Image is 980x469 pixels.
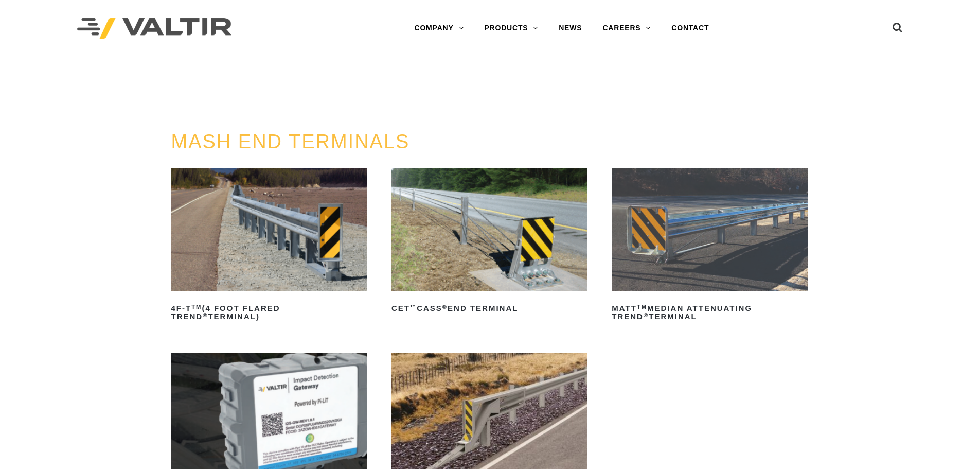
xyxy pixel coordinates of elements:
sup: ™ [410,304,417,310]
img: Valtir [77,18,231,39]
h2: 4F-T (4 Foot Flared TREND Terminal) [171,300,367,325]
a: CONTACT [661,18,719,39]
sup: ® [203,312,208,318]
a: MASH END TERMINALS [171,131,409,152]
h2: CET CASS End Terminal [391,300,587,317]
sup: ® [442,304,448,310]
a: MATTTMMedian Attenuating TREND®Terminal [612,168,808,325]
a: CET™CASS®End Terminal [391,168,587,317]
a: PRODUCTS [474,18,548,39]
a: CAREERS [592,18,661,39]
h2: MATT Median Attenuating TREND Terminal [612,300,808,325]
sup: ® [644,312,649,318]
a: NEWS [548,18,592,39]
a: 4F-TTM(4 Foot Flared TREND®Terminal) [171,168,367,325]
sup: TM [191,304,202,310]
a: COMPANY [404,18,474,39]
sup: TM [637,304,647,310]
